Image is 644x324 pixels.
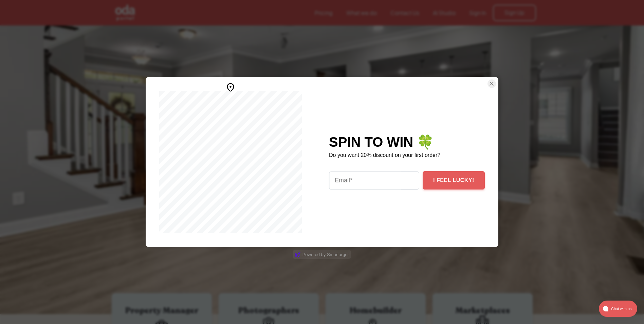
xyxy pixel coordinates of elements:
[487,79,496,88] button: Close Smartarget Popup
[488,79,495,88] img: Close Button Icon
[329,172,419,190] input: Email*
[599,301,637,317] button: atlas-launcher
[329,134,485,149] div: SPIN TO WIN 🍀
[329,152,485,159] p: Do you want 20% discount on your first order?
[225,82,236,93] img: svg+xml;charset=utf-8,%0A%3Csvg%20xmlns%3D%22http%3A%2F%2Fwww.w3.org%2F2000%2Fsvg%22%20height%3D%...
[608,305,633,312] span: Chat with us
[423,171,485,190] button: I FEEL LUCKY!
